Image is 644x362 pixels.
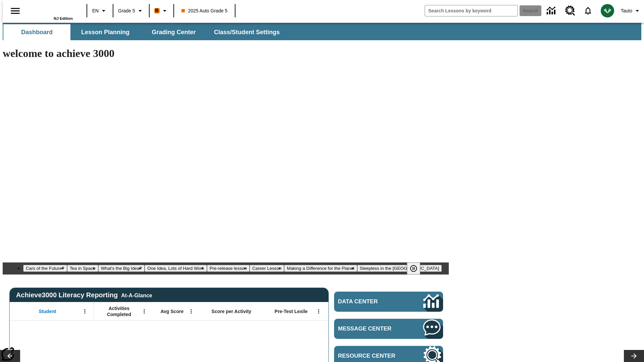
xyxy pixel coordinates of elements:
[314,306,324,316] button: Open Menu
[72,24,139,40] button: Lesson Planning
[338,325,403,332] span: Message Center
[23,265,67,272] button: Slide 1 Cars of the Future?
[207,265,250,272] button: Slide 5 Pre-release lesson
[115,5,147,17] button: Grade: Grade 5, Select a grade
[98,265,145,272] button: Slide 3 What's the Big Idea?
[275,308,308,314] span: Pre-Test Lexile
[212,308,252,314] span: Score per Activity
[5,1,25,21] button: Open side menu
[561,2,579,20] a: Resource Center, Will open in new tab
[214,28,280,36] span: Class/Student Settings
[160,308,183,314] span: Avg Score
[29,2,73,20] div: Home
[121,291,152,299] div: At-A-Glance
[92,7,99,14] span: EN
[338,298,401,305] span: Data Center
[118,7,135,14] span: Grade 5
[39,308,56,314] span: Student
[338,353,403,359] span: Resource Center
[618,5,644,17] button: Profile/Settings
[140,24,207,40] button: Grading Center
[152,28,196,36] span: Grading Center
[181,7,228,14] span: 2025 Auto Grade 5
[81,28,129,36] span: Lesson Planning
[97,305,141,317] span: Activities Completed
[186,306,196,316] button: Open Menu
[16,291,152,299] span: Achieve3000 Literacy Reporting
[334,292,443,312] a: Data Center
[357,265,442,272] button: Slide 8 Sleepless in the Animal Kingdom
[209,24,285,40] button: Class/Student Settings
[407,262,420,275] button: Pause
[54,16,73,20] span: NJ Edition
[407,262,427,275] div: Pause
[89,5,111,17] button: Language: EN, Select a language
[145,265,207,272] button: Slide 4 One Idea, Lots of Hard Work
[80,306,90,316] button: Open Menu
[425,5,518,16] input: search field
[334,319,443,339] a: Message Center
[597,2,618,19] button: Select a new avatar
[139,306,149,316] button: Open Menu
[284,265,357,272] button: Slide 7 Making a Difference for the Planet
[29,3,73,16] a: Home
[67,265,98,272] button: Slide 2 Tea in Space
[3,23,641,40] div: SubNavbar
[3,47,449,60] h1: welcome to achieve 3000
[621,7,632,14] span: Tauto
[601,4,614,17] img: avatar image
[3,24,70,40] button: Dashboard
[155,6,159,15] span: B
[543,2,561,20] a: Data Center
[3,24,286,40] div: SubNavbar
[21,28,53,36] span: Dashboard
[152,5,171,17] button: Boost Class color is orange. Change class color
[624,350,644,362] button: Lesson carousel, Next
[579,2,597,19] a: Notifications
[250,265,284,272] button: Slide 6 Career Lesson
